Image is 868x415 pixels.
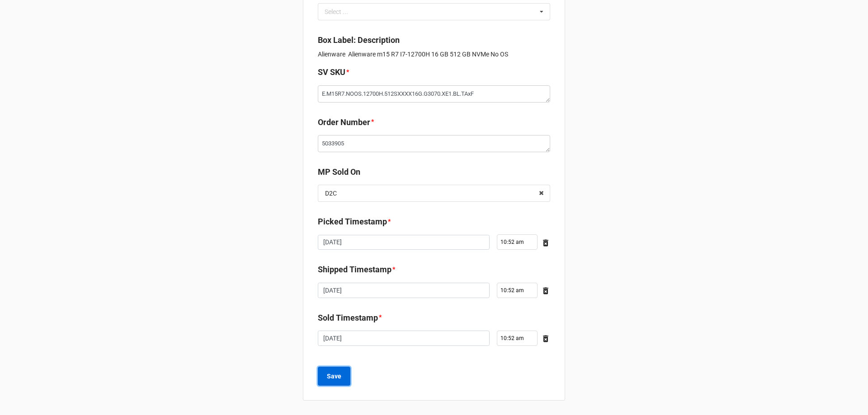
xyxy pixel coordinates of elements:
[497,234,538,250] input: Time
[318,135,550,152] textarea: 5033905
[325,190,337,196] div: D2C
[318,312,378,324] label: Sold Timestamp
[318,215,387,228] label: Picked Timestamp
[318,35,400,45] b: Box Label: Description
[327,372,341,381] b: Save
[497,283,538,298] input: Time
[318,85,550,103] textarea: E.M15R7.NOOS.12700H.512SXXXX16G.G3070.XE1.BL.TAxF
[318,235,490,250] input: Date
[318,166,360,178] label: MP Sold On
[318,50,550,59] p: Alienware Alienware m15 R7 I7-12700H 16 GB 512 GB NVMe No OS
[318,263,392,276] label: Shipped Timestamp
[318,66,345,79] label: SV SKU
[318,331,490,346] input: Date
[318,283,490,298] input: Date
[318,367,350,386] button: Save
[322,6,361,17] div: Select ...
[318,116,370,129] label: Order Number
[497,331,538,346] input: Time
